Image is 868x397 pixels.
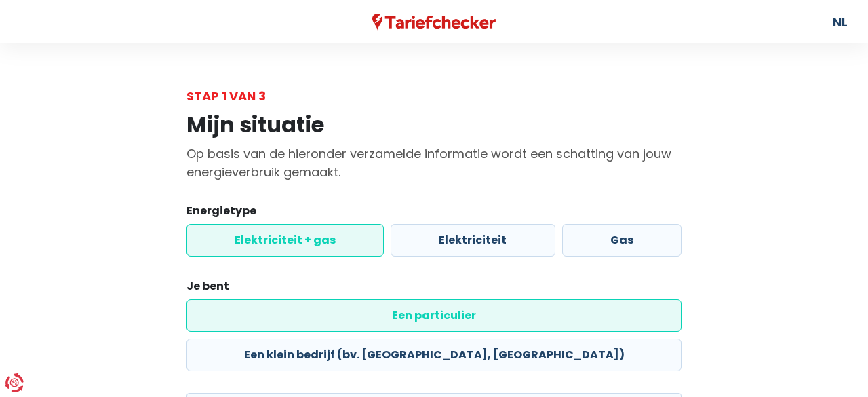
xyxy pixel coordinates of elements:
[186,299,682,332] label: Een particulier
[186,224,384,257] label: Elektriciteit + gas
[186,339,682,371] label: Een klein bedrijf (bv. [GEOGRAPHIC_DATA], [GEOGRAPHIC_DATA])
[186,87,682,105] div: Stap 1 van 3
[372,14,496,31] img: Tariefchecker logo
[186,203,682,224] legend: Energietype
[186,145,682,181] p: Op basis van de hieronder verzamelde informatie wordt een schatting van jouw energieverbruik gema...
[391,224,555,257] label: Elektriciteit
[562,224,682,257] label: Gas
[186,278,682,299] legend: Je bent
[186,112,682,138] h1: Mijn situatie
